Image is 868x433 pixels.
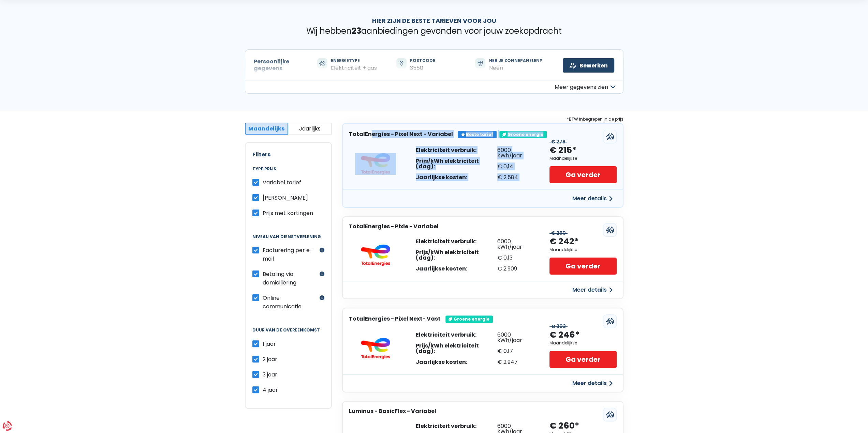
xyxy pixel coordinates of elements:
[497,332,536,343] div: 6000 kWh/jaar
[499,131,547,138] div: Groene energie
[355,338,396,359] img: TotalEnergies
[549,236,579,247] div: € 242*
[252,234,324,246] legend: Niveau van dienstverlening
[355,244,396,266] img: TotalEnergies
[416,239,497,244] div: Elektriciteit verbruik:
[263,340,276,348] span: 1 jaar
[416,175,497,180] div: Jaarlijkse kosten:
[245,123,289,135] button: Maandelijks
[416,343,497,354] div: Prijs/kWh elektriciteit (dag):
[549,166,616,183] a: Ga verder
[263,246,318,263] label: Facturering per e-mail
[263,386,278,394] span: 4 jaar
[349,131,453,137] h3: TotalEnergies - Pixel Next - Variabel
[497,349,536,354] div: € 0,17
[252,328,324,339] legend: Duur van de overeenkomst
[263,371,277,378] span: 3 jaar
[349,223,439,230] h3: TotalEnergies - Pixie - Variabel
[355,153,396,175] img: TotalEnergies
[416,250,497,261] div: Prijs/kWh elektriciteit (dag):
[288,123,332,135] button: Jaarlijks
[263,209,313,217] span: Prijs met kortingen
[568,284,617,296] button: Meer details
[263,294,318,311] label: Online communicatie
[263,355,277,363] span: 2 jaar
[416,158,497,169] div: Prijs/kWh elektriciteit (dag):
[549,420,579,432] div: € 260*
[245,17,623,25] h1: Hier zijn de beste tarieven voor jou
[416,266,497,272] div: Jaarlijkse kosten:
[245,26,623,36] p: Wij hebben aanbiedingen gevonden voor jouw zoekopdracht
[416,332,497,338] div: Elektriciteit verbruik:
[563,58,614,73] a: Bewerken
[549,341,577,345] div: Maandelijkse
[497,175,536,180] div: € 2.584
[549,156,577,161] div: Maandelijkse
[252,151,324,158] h2: Filters
[263,194,308,202] span: [PERSON_NAME]
[342,115,623,123] div: *BTW inbegrepen in de prijs
[497,148,536,158] div: 6000 kWh/jaar
[568,377,617,389] button: Meer details
[549,139,567,145] div: € 276
[458,131,497,138] div: Beste tarief
[349,408,436,414] h3: Luminus - BasicFlex - Variabel
[497,359,536,365] div: € 2.947
[549,324,568,329] div: € 303
[549,258,616,275] a: Ga verder
[549,145,576,156] div: € 215*
[549,329,579,341] div: € 246*
[263,270,318,287] label: Betaling via domiciliëring
[497,164,536,169] div: € 0,14
[263,179,301,186] span: Variabel tarief
[497,266,536,272] div: € 2.909
[352,25,361,36] span: 23
[445,315,493,323] div: Groene energie
[416,423,497,429] div: Elektriciteit verbruik:
[497,239,536,250] div: 6000 kWh/jaar
[549,247,577,252] div: Maandelijkse
[245,80,623,94] button: Meer gegevens zien
[549,230,568,236] div: € 260
[252,167,324,178] legend: Type prijs
[497,255,536,261] div: € 0,13
[349,315,441,322] h3: TotalEnergies - Pixel Next- Vast
[416,148,497,153] div: Elektriciteit verbruik:
[549,351,616,368] a: Ga verder
[568,192,617,205] button: Meer details
[416,359,497,365] div: Jaarlijkse kosten:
